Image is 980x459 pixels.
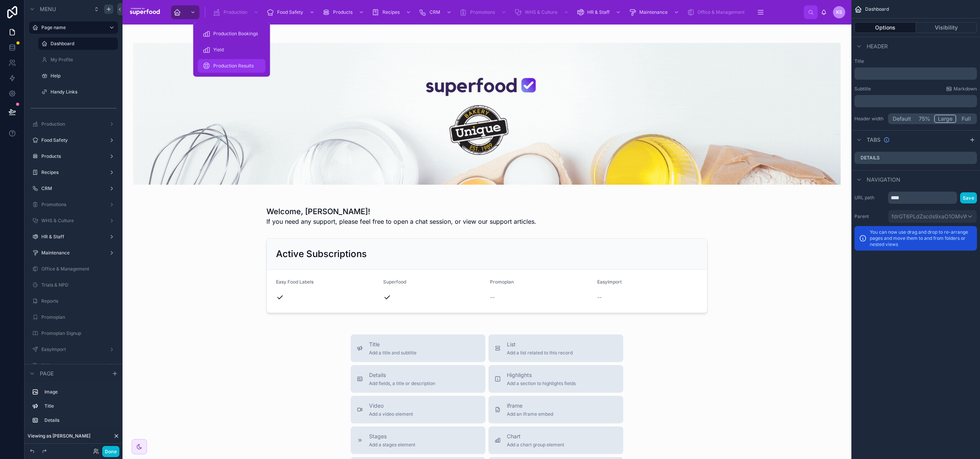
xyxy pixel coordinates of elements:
[369,341,416,348] span: Title
[41,314,116,320] label: Promoplan
[382,9,400,15] span: Recipes
[867,176,900,184] span: Navigation
[44,417,115,423] label: Details
[41,346,106,352] label: EasyImport
[507,402,553,410] span: iframe
[854,67,977,80] div: scrollable content
[41,25,103,31] a: Page name
[351,334,485,362] button: TitleAdd a title and subtitle
[351,365,485,393] button: DetailsAdd fields, a title or description
[198,59,266,73] a: Production Results
[870,229,972,248] p: You can now use drag and drop to re-arrange pages and move them to and from folders or nested views
[51,41,113,47] label: Dashboard
[892,213,967,220] span: fdrGT6PLdZscds9xaO1OMvWp
[470,9,495,15] span: Promotions
[854,116,885,122] label: Header width
[507,433,564,440] span: Chart
[41,298,116,304] label: Reports
[24,382,122,434] div: scrollable content
[934,115,956,123] button: Large
[488,365,623,393] button: HighlightsAdd a section to highlights fields
[512,5,573,19] a: WHS & Culture
[213,31,258,37] span: Production Bookings
[956,115,976,123] button: Full
[867,43,888,50] span: Header
[488,426,623,454] button: ChartAdd a chart group element
[41,185,106,192] label: CRM
[626,5,683,19] a: Maintenance
[41,153,106,159] label: Products
[369,371,435,379] span: Details
[41,234,106,240] a: HR & Staff
[697,9,745,15] span: Office & Management
[916,22,977,33] button: Visibility
[102,446,119,457] button: Done
[854,195,885,201] label: URL path
[198,27,266,41] a: Production Bookings
[41,137,106,143] label: Food Safety
[51,89,116,95] label: Handy Links
[507,350,573,356] span: Add a list related to this record
[836,9,842,15] span: KS
[41,218,106,224] label: WHS & Culture
[430,9,440,15] span: CRM
[369,350,416,356] span: Add a title and subtitle
[574,5,625,19] a: HR & Staff
[28,433,90,439] span: Viewing as [PERSON_NAME]
[960,192,977,203] button: Save
[41,282,116,288] label: Trials & NPD
[44,389,115,395] label: Image
[41,121,106,127] label: Production
[861,155,880,161] label: Details
[41,362,106,369] label: Billing
[854,213,885,220] label: Parent
[40,370,54,377] span: Page
[915,115,934,123] button: 75%
[889,115,915,123] button: Default
[41,202,106,208] label: Promotions
[639,9,668,15] span: Maintenance
[507,411,553,417] span: Add an iframe embed
[954,86,977,92] span: Markdown
[867,136,880,144] span: Tabs
[369,5,415,19] a: Recipes
[277,9,303,15] span: Food Safety
[264,5,318,19] a: Food Safety
[488,334,623,362] button: ListAdd a list related to this record
[507,442,564,448] span: Add a chart group element
[865,6,889,12] span: Dashboard
[41,250,106,256] label: Maintenance
[41,266,116,272] label: Office & Management
[129,6,161,18] img: App logo
[351,426,485,454] button: StagesAdd a stages element
[854,58,977,64] label: Title
[369,380,435,387] span: Add fields, a title or description
[41,169,106,175] label: Recipes
[457,5,510,19] a: Promotions
[211,5,263,19] a: Production
[44,403,115,409] label: Title
[51,57,116,63] label: My Profile
[587,9,609,15] span: HR & Staff
[488,396,623,423] button: iframeAdd an iframe embed
[224,9,247,15] span: Production
[684,5,750,19] a: Office & Management
[51,73,116,79] label: Help
[167,4,804,21] div: scrollable content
